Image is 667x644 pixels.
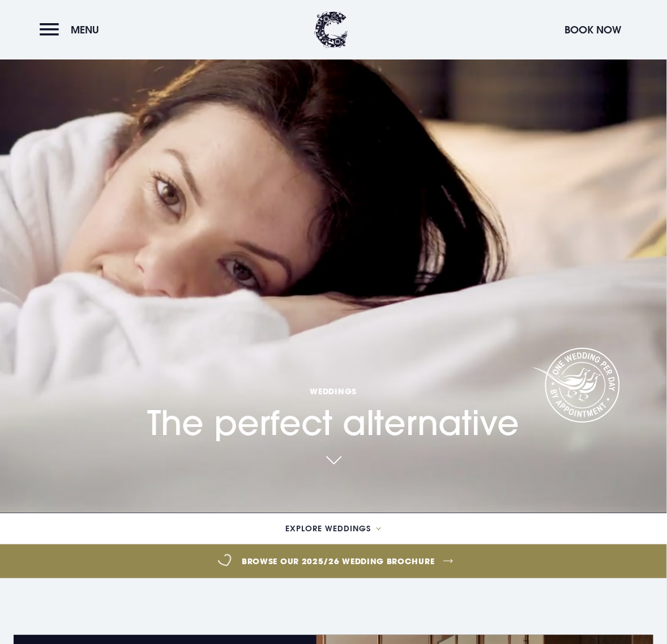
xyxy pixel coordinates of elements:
[148,386,520,396] span: Weddings
[314,11,348,48] img: Clandeboye Lodge
[148,306,520,443] h1: The perfect alternative
[285,524,371,532] span: Explore Weddings
[71,23,99,36] span: Menu
[40,18,105,42] button: Menu
[559,18,627,42] button: Book Now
